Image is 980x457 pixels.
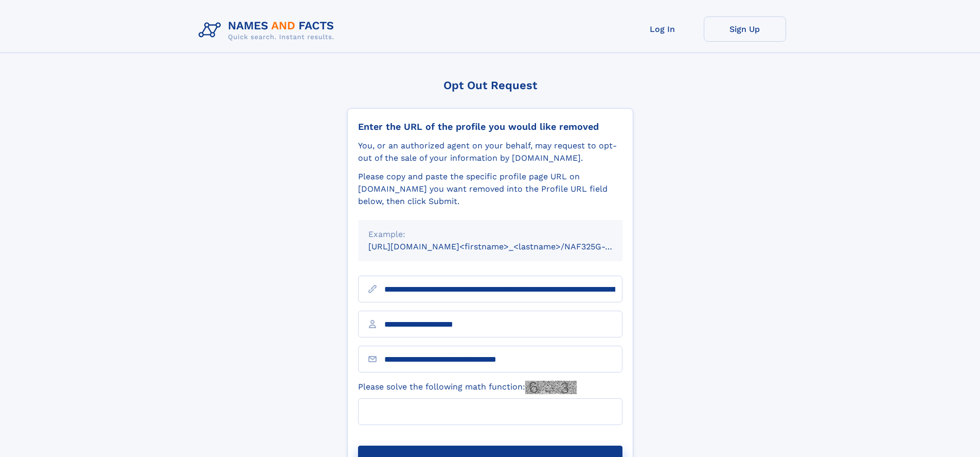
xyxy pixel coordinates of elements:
img: Logo Names and Facts [194,16,343,44]
small: [URL][DOMAIN_NAME]<firstname>_<lastname>/NAF325G-xxxxxxxx [368,242,642,251]
div: Enter the URL of the profile you would like removed [358,121,622,132]
label: Please solve the following math function: [358,381,577,394]
div: Please copy and paste the specific profile page URL on [DOMAIN_NAME] you want removed into the Pr... [358,171,622,208]
a: Log In [621,16,704,42]
div: You, or an authorized agent on your behalf, may request to opt-out of the sale of your informatio... [358,140,622,164]
div: Opt Out Request [347,79,633,92]
a: Sign Up [704,16,786,42]
div: Example: [368,228,612,241]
